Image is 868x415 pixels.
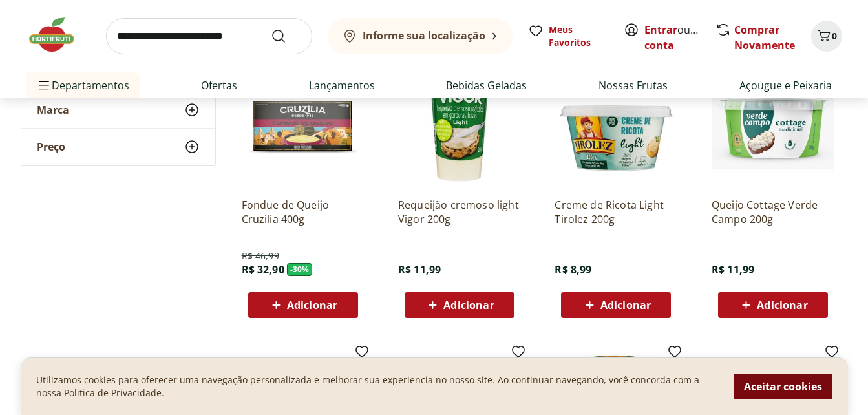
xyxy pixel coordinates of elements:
[398,198,521,226] a: Requeijão cremoso light Vigor 200g
[811,21,842,52] button: Carrinho
[644,22,702,53] span: ou
[271,28,302,44] button: Submit Search
[739,78,832,93] a: Açougue e Peixaria
[555,198,677,226] a: Creme de Ricota Light Tirolez 200g
[242,250,279,262] span: R$ 46,99
[21,92,215,128] button: Marca
[106,18,312,54] input: search
[398,262,441,277] span: R$ 11,99
[36,70,52,101] button: Menu
[446,78,527,93] a: Bebidas Geladas
[21,129,215,165] button: Preço
[287,263,313,276] span: - 30 %
[600,300,651,310] span: Adicionar
[309,78,375,93] a: Lançamentos
[201,78,237,93] a: Ofertas
[26,16,90,54] img: Hortifruti
[644,23,715,52] a: Criar conta
[832,30,837,42] span: 0
[248,292,358,318] button: Adicionar
[37,103,69,116] span: Marca
[528,23,608,49] a: Meus Favoritos
[36,374,718,399] p: Utilizamos cookies para oferecer uma navegação personalizada e melhorar sua experiencia no nosso ...
[328,18,513,54] button: Informe sua localização
[242,65,365,187] img: Fondue de Queijo Cruzilia 400g
[549,23,608,49] span: Meus Favoritos
[712,198,834,226] a: Queijo Cottage Verde Campo 200g
[757,300,807,310] span: Adicionar
[37,140,65,153] span: Preço
[644,23,677,37] a: Entrar
[242,198,365,226] a: Fondue de Queijo Cruzilia 400g
[718,292,828,318] button: Adicionar
[712,262,754,277] span: R$ 11,99
[712,65,834,187] img: Queijo Cottage Verde Campo 200g
[398,65,521,187] img: Requeijão cremoso light Vigor 200g
[242,262,284,277] span: R$ 32,90
[598,78,668,93] a: Nossas Frutas
[561,292,671,318] button: Adicionar
[363,28,485,43] b: Informe sua localização
[36,70,129,101] span: Departamentos
[287,300,337,310] span: Adicionar
[734,374,832,399] button: Aceitar cookies
[555,262,591,277] span: R$ 8,99
[555,65,677,187] img: Creme de Ricota Light Tirolez 200g
[405,292,514,318] button: Adicionar
[443,300,494,310] span: Adicionar
[734,23,795,52] a: Comprar Novamente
